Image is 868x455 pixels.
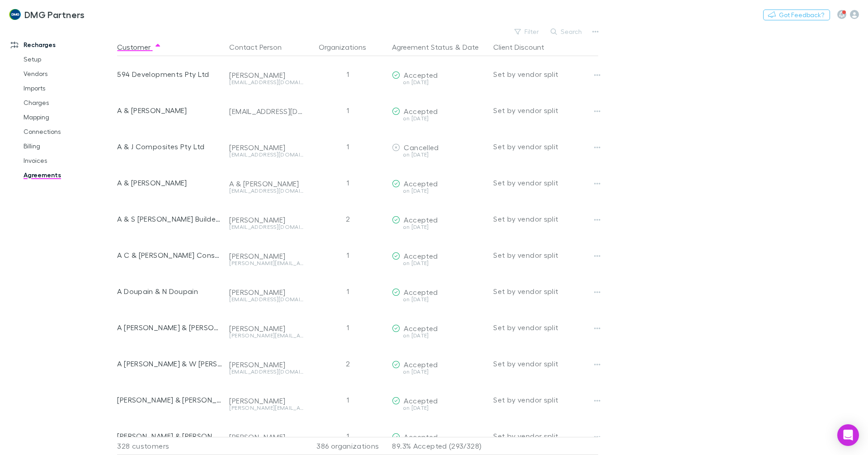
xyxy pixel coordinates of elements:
div: 1 [307,165,388,201]
div: 2 [307,346,388,382]
div: Set by vendor split [493,56,598,92]
button: Filter [510,26,544,37]
div: 1 [307,56,388,92]
button: Agreement Status [392,38,453,56]
a: Mapping [14,110,122,124]
div: [PERSON_NAME] [229,215,303,224]
h3: DMG Partners [24,9,85,20]
div: 386 organizations [307,437,388,455]
div: Set by vendor split [493,346,598,382]
div: [PERSON_NAME] [229,71,303,80]
div: [PERSON_NAME] [229,396,303,405]
span: Accepted [404,215,438,224]
div: & [392,38,486,56]
div: 1 [307,273,388,309]
button: Organizations [319,38,377,56]
img: DMG Partners's Logo [9,9,21,20]
div: on [DATE] [392,333,486,338]
button: Search [546,26,587,37]
a: Invoices [14,153,122,168]
div: [EMAIL_ADDRESS][DOMAIN_NAME] [229,188,303,194]
button: Contact Person [229,38,292,56]
a: Charges [14,95,122,110]
span: Accepted [404,179,438,188]
div: A & [PERSON_NAME] [117,165,222,201]
button: Got Feedback? [763,9,830,20]
div: Set by vendor split [493,165,598,201]
div: on [DATE] [392,116,486,121]
div: [PERSON_NAME][EMAIL_ADDRESS][DOMAIN_NAME] [229,333,303,338]
a: Imports [14,81,122,95]
div: [PERSON_NAME] [229,360,303,369]
span: Accepted [404,107,438,115]
span: Accepted [404,360,438,369]
div: 1 [307,382,388,418]
div: [EMAIL_ADDRESS][DOMAIN_NAME] [229,107,303,116]
div: Set by vendor split [493,237,598,273]
div: 1 [307,418,388,454]
a: DMG Partners [4,4,90,25]
div: on [DATE] [392,405,486,411]
a: Setup [14,52,122,66]
div: on [DATE] [392,297,486,302]
div: [PERSON_NAME] & [PERSON_NAME] [117,382,222,418]
div: A & [PERSON_NAME] [229,179,303,188]
div: A [PERSON_NAME] & W [PERSON_NAME] [117,346,222,382]
div: [PERSON_NAME] [229,288,303,297]
div: [PERSON_NAME] [229,324,303,333]
div: Set by vendor split [493,309,598,346]
div: 328 customers [117,437,226,455]
div: A & S [PERSON_NAME] Builders Pty. Ltd. [117,201,222,237]
span: Accepted [404,396,438,405]
div: Open Intercom Messenger [837,424,859,446]
div: [PERSON_NAME] & [PERSON_NAME] [117,418,222,454]
div: Set by vendor split [493,128,598,165]
div: 1 [307,237,388,273]
span: Accepted [404,432,438,441]
div: [EMAIL_ADDRESS][DOMAIN_NAME] [229,297,303,302]
div: on [DATE] [392,261,486,266]
div: [PERSON_NAME] [229,251,303,261]
div: [EMAIL_ADDRESS][DOMAIN_NAME] [229,152,303,157]
div: [EMAIL_ADDRESS][DOMAIN_NAME] [229,224,303,230]
a: Recharges [2,38,122,52]
div: 594 Developments Pty Ltd [117,56,222,92]
div: 1 [307,92,388,128]
div: on [DATE] [392,188,486,194]
span: Cancelled [404,143,439,152]
div: A Doupain & N Doupain [117,273,222,309]
div: [PERSON_NAME][EMAIL_ADDRESS][DOMAIN_NAME] [229,261,303,266]
div: Set by vendor split [493,273,598,309]
a: Connections [14,124,122,139]
p: 89.3% Accepted (293/328) [392,437,486,455]
button: Date [462,38,479,56]
span: Accepted [404,71,438,79]
div: A & [PERSON_NAME] [117,92,222,128]
div: 1 [307,309,388,346]
div: Set by vendor split [493,418,598,454]
div: A C & [PERSON_NAME] Consultancy Pty Ltd [117,237,222,273]
span: Accepted [404,324,438,332]
div: Set by vendor split [493,201,598,237]
div: Set by vendor split [493,92,598,128]
div: 1 [307,128,388,165]
div: [PERSON_NAME] [229,432,303,441]
div: A [PERSON_NAME] & [PERSON_NAME] [117,309,222,346]
div: on [DATE] [392,152,486,157]
button: Client Discount [493,38,555,56]
div: Set by vendor split [493,382,598,418]
a: Agreements [14,168,122,182]
a: Vendors [14,66,122,81]
span: Accepted [404,251,438,260]
button: Customer [117,38,161,56]
span: Accepted [404,288,438,296]
div: [PERSON_NAME] [229,143,303,152]
div: on [DATE] [392,80,486,85]
div: 2 [307,201,388,237]
div: [PERSON_NAME][EMAIL_ADDRESS][DOMAIN_NAME] [229,405,303,411]
div: A & J Composites Pty Ltd [117,128,222,165]
div: [EMAIL_ADDRESS][DOMAIN_NAME] [229,369,303,374]
a: Billing [14,139,122,153]
div: [EMAIL_ADDRESS][DOMAIN_NAME] [229,80,303,85]
div: on [DATE] [392,369,486,374]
